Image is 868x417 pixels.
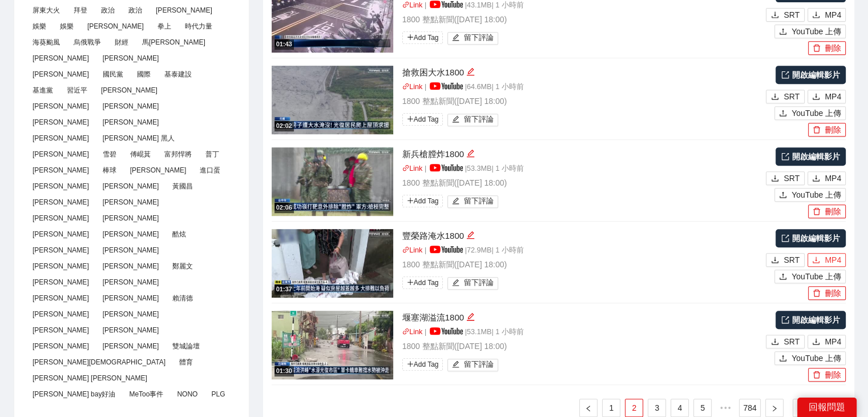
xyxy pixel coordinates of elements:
[452,115,459,124] span: edit
[98,260,164,272] span: [PERSON_NAME]
[28,292,94,304] span: [PERSON_NAME]
[716,399,734,417] li: 向後 5 頁
[765,399,784,417] li: 下一頁
[771,338,779,347] span: download
[766,171,805,185] button: downloadSRT
[766,90,805,103] button: downloadSRT
[766,8,805,22] button: downloadSRT
[126,164,191,177] span: [PERSON_NAME]
[402,340,764,352] p: 1800 整點新聞 ( [DATE] 18:00 )
[151,4,217,17] span: [PERSON_NAME]
[825,90,841,103] span: MP4
[784,9,800,21] span: SRT
[98,148,121,161] span: 雪碧
[781,316,789,324] span: export
[272,229,393,298] img: c9b31f4c-aca3-4852-98d4-af53332b192c.jpg
[274,203,294,212] div: 02:06
[98,212,164,224] span: [PERSON_NAME]
[160,68,196,81] span: 基泰建設
[776,311,846,329] a: 開啟編輯影片
[402,177,764,189] p: 1800 整點新聞 ( [DATE] 18:00 )
[274,366,294,376] div: 01:30
[430,246,463,253] img: yt_logo_rgb_light.a676ea31.png
[808,368,846,382] button: delete刪除
[274,121,294,131] div: 02:02
[779,191,787,200] span: upload
[779,109,787,118] span: upload
[430,164,463,171] img: yt_logo_rgb_light.a676ea31.png
[96,4,119,17] span: 政治
[648,399,666,417] li: 3
[792,107,841,119] span: YouTube 上傳
[694,399,711,416] a: 5
[402,276,443,289] span: Add Tag
[28,244,94,256] span: [PERSON_NAME]
[402,311,764,324] div: 堰塞湖溢流1800
[168,292,197,304] span: 賴清德
[28,308,94,320] span: [PERSON_NAME]
[812,93,820,102] span: download
[55,20,78,33] span: 娛樂
[402,245,764,256] p: | | 72.9 MB | 1 小時前
[792,352,841,364] span: YouTube 上傳
[28,260,94,272] span: [PERSON_NAME]
[98,324,164,336] span: [PERSON_NAME]
[28,84,58,97] span: 基進黨
[766,253,805,267] button: downloadSRT
[172,388,202,400] span: NONO
[797,398,857,417] div: 回報問題
[466,311,475,324] div: 編輯
[603,399,620,416] a: 1
[781,234,789,242] span: export
[98,292,164,304] span: [PERSON_NAME]
[62,84,92,97] span: 習近平
[98,100,164,113] span: [PERSON_NAME]
[771,256,779,265] span: download
[812,11,820,20] span: download
[825,172,841,185] span: MP4
[272,147,393,216] img: 6b83b8f4-81bf-4fab-bd85-381323aa1531.jpg
[466,149,475,158] span: edit
[160,148,196,161] span: 富邦悍將
[28,196,94,209] span: [PERSON_NAME]
[201,148,224,161] span: 普丁
[402,165,423,173] a: linkLink
[671,399,688,416] a: 4
[98,52,164,65] span: [PERSON_NAME]
[808,90,846,103] button: downloadMP4
[739,399,760,417] li: 784
[168,228,191,240] span: 酷炫
[793,399,846,417] div: 頁碼
[579,399,597,417] button: left
[430,82,463,90] img: yt_logo_rgb_light.a676ea31.png
[452,360,459,369] span: edit
[625,399,643,417] li: 2
[98,276,164,288] span: [PERSON_NAME]
[784,254,800,266] span: SRT
[124,388,168,400] span: MeToo事件
[466,66,475,79] div: 編輯
[153,20,176,33] span: 拳上
[813,44,821,53] span: delete
[402,66,764,79] div: 搶救困大水1800
[28,132,94,145] span: [PERSON_NAME]
[28,340,94,352] span: [PERSON_NAME]
[402,83,410,90] span: link
[69,36,106,49] span: 烏俄戰爭
[774,188,846,202] button: uploadYouTube 上傳
[274,284,294,294] div: 01:37
[447,359,498,371] button: edit留下評論
[28,100,94,113] span: [PERSON_NAME]
[781,71,789,79] span: export
[28,372,152,384] span: [PERSON_NAME] [PERSON_NAME]
[98,340,164,352] span: [PERSON_NAME]
[195,164,225,177] span: 進口蛋
[808,205,846,218] button: delete刪除
[402,246,423,254] a: linkLink
[274,39,294,49] div: 01:43
[808,123,846,137] button: delete刪除
[812,338,820,347] span: download
[792,189,841,201] span: YouTube 上傳
[792,25,841,38] span: YouTube 上傳
[402,13,764,26] p: 1800 整點新聞 ( [DATE] 18:00 )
